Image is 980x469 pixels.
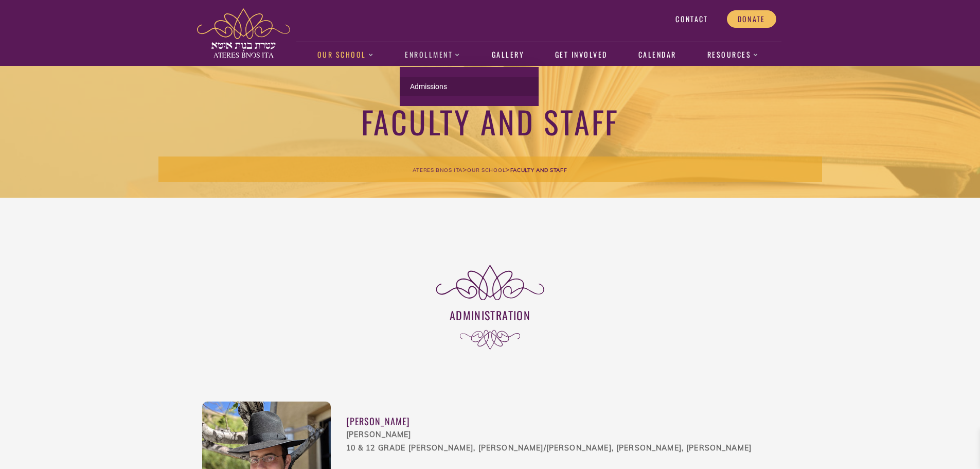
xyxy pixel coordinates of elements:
[702,43,764,67] a: Resources
[346,414,778,428] div: [PERSON_NAME]
[675,14,708,24] span: Contact
[400,67,539,106] ul: Enrollment
[400,43,466,67] a: Enrollment
[400,77,539,96] a: Admissions
[549,43,613,67] a: Get Involved
[738,14,765,24] span: Donate
[197,8,290,58] img: ateres
[510,167,567,173] span: Faculty and Staff
[413,167,462,173] span: Ateres Bnos Ita
[312,43,379,67] a: Our School
[727,10,776,28] a: Donate
[467,167,505,173] span: Our School
[633,43,682,67] a: Calendar
[486,43,529,67] a: Gallery
[413,165,462,174] a: Ateres Bnos Ita
[346,428,778,455] div: [PERSON_NAME] 10 & 12 Grade [PERSON_NAME], [PERSON_NAME]/[PERSON_NAME], [PERSON_NAME], [PERSON_NAME]
[665,10,719,28] a: Contact
[202,307,778,323] h3: Administration
[158,102,822,141] h1: Faculty and Staff
[158,157,822,182] div: > >
[467,165,505,174] a: Our School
